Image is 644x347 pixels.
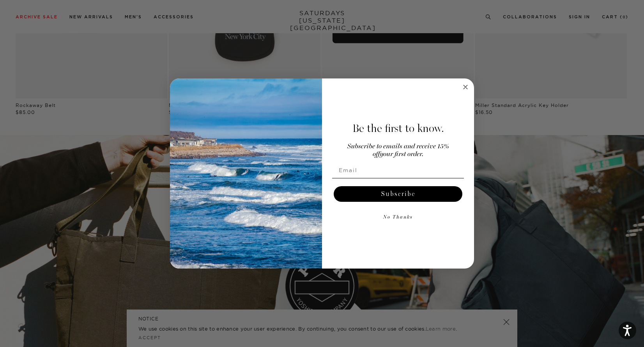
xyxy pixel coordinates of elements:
span: your first order. [380,151,423,158]
span: Be the first to know. [352,122,444,135]
button: Subscribe [334,186,462,202]
button: Close dialog [461,82,470,92]
img: 125c788d-000d-4f3e-b05a-1b92b2a23ec9.jpeg [170,78,322,269]
span: off [373,151,380,158]
img: underline [332,178,464,178]
input: Email [332,162,464,178]
span: Subscribe to emails and receive 15% [347,143,449,150]
button: No Thanks [332,210,464,225]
